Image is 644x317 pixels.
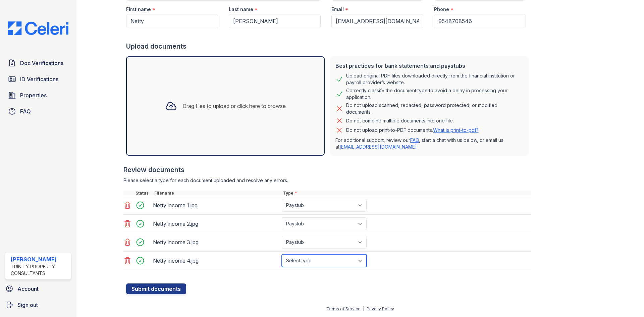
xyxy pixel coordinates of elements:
[433,127,479,133] a: What is print-to-pdf?
[3,298,74,312] a: Sign out
[126,283,186,294] button: Submit documents
[229,6,253,13] label: Last name
[153,237,279,248] div: Netty income 3.jpg
[335,137,523,150] p: For additional support, review our , start a chat with us below, or email us at
[17,301,38,309] span: Sign out
[434,6,449,13] label: Phone
[20,59,63,67] span: Doc Verifications
[182,102,286,110] div: Drag files to upload or click here to browse
[5,105,71,118] a: FAQ
[346,87,523,101] div: Correctly classify the document type to avoid a delay in processing your application.
[410,137,419,143] a: FAQ
[11,255,68,263] div: [PERSON_NAME]
[123,165,531,174] div: Review documents
[331,6,344,13] label: Email
[5,72,71,86] a: ID Verifications
[126,42,531,51] div: Upload documents
[335,62,523,70] div: Best practices for bank statements and paystubs
[126,6,151,13] label: First name
[153,255,279,266] div: Netty income 4.jpg
[134,191,153,196] div: Status
[5,56,71,70] a: Doc Verifications
[17,285,39,293] span: Account
[363,306,364,311] div: |
[346,102,523,115] div: Do not upload scanned, redacted, password protected, or modified documents.
[11,263,68,277] div: Trinity Property Consultants
[3,282,74,296] a: Account
[20,75,58,83] span: ID Verifications
[153,218,279,229] div: Netty income 2.jpg
[153,200,279,211] div: Netty income 1.jpg
[5,89,71,102] a: Properties
[282,191,531,196] div: Type
[123,177,531,184] div: Please select a type for each document uploaded and resolve any errors.
[346,117,454,125] div: Do not combine multiple documents into one file.
[20,107,31,115] span: FAQ
[367,306,394,311] a: Privacy Policy
[153,191,282,196] div: Filename
[326,306,361,311] a: Terms of Service
[3,21,74,35] img: CE_Logo_Blue-a8612792a0a2168367f1c8372b55b34899dd931a85d93a1a3d3e32e68fde9ad4.png
[346,72,523,86] div: Upload original PDF files downloaded directly from the financial institution or payroll provider’...
[20,91,47,99] span: Properties
[346,127,479,134] p: Do not upload print-to-PDF documents.
[339,144,417,150] a: [EMAIL_ADDRESS][DOMAIN_NAME]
